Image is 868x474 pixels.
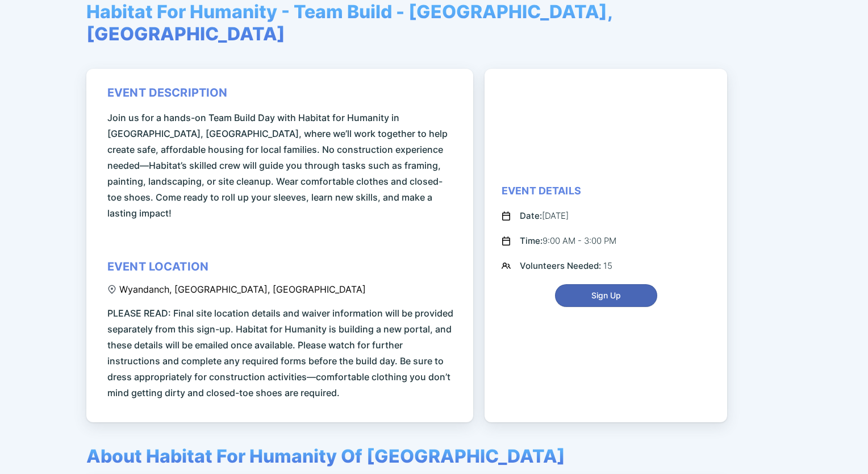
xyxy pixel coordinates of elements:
[107,110,456,221] span: Join us for a hands-on Team Build Day with Habitat for Humanity in [GEOGRAPHIC_DATA], [GEOGRAPHIC...
[520,209,569,223] div: [DATE]
[107,284,366,295] div: Wyandanch, [GEOGRAPHIC_DATA], [GEOGRAPHIC_DATA]
[86,445,565,467] span: About Habitat For Humanity Of [GEOGRAPHIC_DATA]
[520,235,542,246] span: Time:
[502,184,581,198] div: Event Details
[520,234,616,248] div: 9:00 AM - 3:00 PM
[107,305,456,401] span: PLEASE READ: Final site location details and waiver information will be provided separately from ...
[591,290,621,301] span: Sign Up
[520,259,612,273] div: 15
[107,86,228,99] div: event description
[86,1,782,45] span: Habitat For Humanity - Team Build - [GEOGRAPHIC_DATA], [GEOGRAPHIC_DATA]
[520,260,603,271] span: Volunteers Needed:
[107,260,208,273] div: event location
[520,210,542,221] span: Date:
[555,284,657,307] button: Sign Up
